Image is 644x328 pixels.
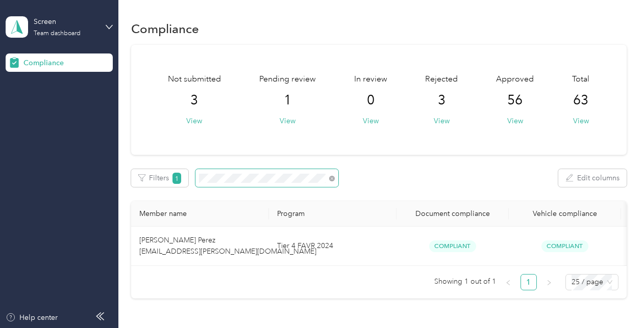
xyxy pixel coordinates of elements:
span: Showing 1 out of 1 [434,274,496,289]
th: Member name [131,201,269,227]
button: Help center [6,312,58,323]
span: 1 [172,173,182,184]
div: Screen [34,16,97,27]
li: Previous Page [500,274,516,290]
span: Total [572,73,589,86]
span: 3 [438,92,445,108]
span: 25 / page [572,275,612,290]
span: 63 [573,92,588,108]
span: Not submitted [168,73,221,86]
button: View [280,116,295,126]
li: Next Page [541,274,557,290]
span: 56 [507,92,523,108]
div: Vehicle compliance [517,209,613,218]
a: 1 [521,275,536,290]
button: Edit columns [558,169,627,187]
button: Filters1 [131,169,189,187]
span: Pending review [259,73,316,86]
span: Compliant [541,240,588,252]
th: Program [269,201,397,227]
span: left [505,280,511,286]
span: 1 [284,92,291,108]
span: 3 [190,92,198,108]
button: right [541,274,557,290]
div: Page Size [565,274,618,290]
span: In review [354,73,387,86]
button: View [363,116,379,126]
span: Rejected [425,73,458,86]
li: 1 [521,274,537,290]
span: 0 [367,92,375,108]
iframe: Everlance-gr Chat Button Frame [587,271,644,328]
button: View [573,116,589,126]
button: View [434,116,450,126]
span: Compliant [429,240,476,252]
span: Compliance [23,58,64,68]
span: right [546,280,552,286]
span: [PERSON_NAME] Perez [EMAIL_ADDRESS][PERSON_NAME][DOMAIN_NAME] [139,236,316,256]
button: left [500,274,516,290]
div: Document compliance [405,209,501,218]
td: Tier 4 FAVR 2024 [269,227,397,266]
h1: Compliance [131,23,199,34]
button: View [507,116,523,126]
div: Team dashboard [34,31,81,37]
span: Approved [496,73,534,86]
button: View [186,116,202,126]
